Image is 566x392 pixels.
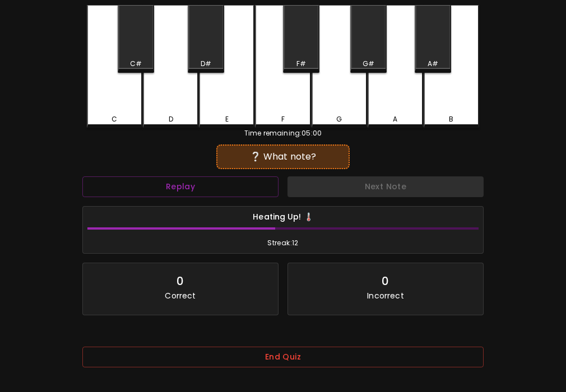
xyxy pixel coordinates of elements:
div: G# [363,59,374,69]
div: Time remaining: 05:00 [87,128,479,138]
div: A# [428,59,438,69]
div: C [112,114,117,124]
button: End Quiz [82,347,484,367]
div: 0 [382,272,389,290]
div: F# [296,59,306,69]
div: G [336,114,342,124]
div: ❔ What note? [222,150,345,164]
div: C# [130,59,142,69]
div: 0 [177,272,184,290]
h6: Heating Up! 🌡️ [87,211,479,223]
div: E [225,114,229,124]
p: Incorrect [367,290,403,301]
div: D# [201,59,211,69]
p: Correct [165,290,196,301]
div: B [449,114,453,124]
span: Streak: 12 [87,237,479,249]
div: D [169,114,173,124]
button: Replay [82,176,279,197]
div: A [393,114,397,124]
div: F [281,114,285,124]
